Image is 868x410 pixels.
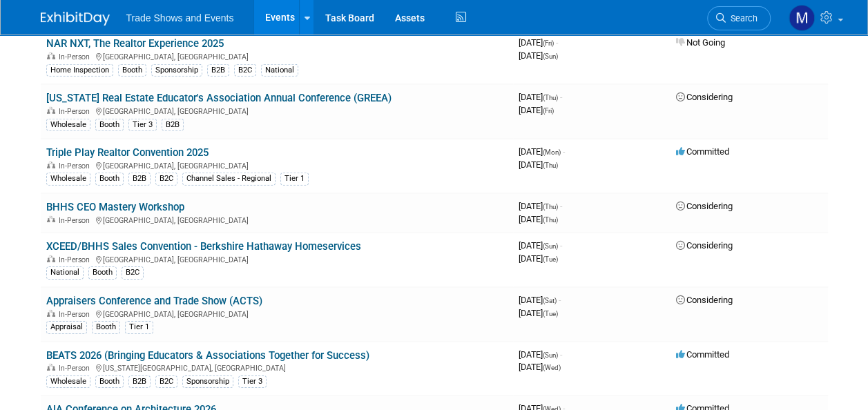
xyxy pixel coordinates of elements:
div: [GEOGRAPHIC_DATA], [GEOGRAPHIC_DATA] [46,253,508,264]
div: Tier 3 [128,119,157,131]
img: In-Person Event [47,216,55,223]
span: Committed [676,349,729,360]
span: - [556,37,558,48]
span: (Tue) [543,255,558,263]
img: In-Person Event [47,310,55,317]
span: [DATE] [519,308,558,318]
div: B2C [155,173,177,185]
a: XCEED/BHHS Sales Convention - Berkshire Hathaway Homeservices [46,240,361,253]
img: In-Person Event [47,364,55,371]
img: In-Person Event [47,162,55,168]
span: (Thu) [543,216,558,224]
span: In-Person [59,310,94,319]
a: Appraisers Conference and Trade Show (ACTS) [46,295,262,307]
img: In-Person Event [47,52,55,59]
span: (Sun) [543,351,558,359]
div: Channel Sales - Regional [182,173,276,185]
div: [GEOGRAPHIC_DATA], [GEOGRAPHIC_DATA] [46,308,508,319]
span: (Sat) [543,297,557,304]
div: Wholesale [46,119,90,131]
span: [DATE] [519,37,558,48]
span: In-Person [59,255,94,264]
div: Booth [95,119,124,131]
div: Sponsorship [151,64,202,77]
span: [DATE] [519,92,562,102]
div: Wholesale [46,173,90,185]
a: Triple Play Realtor Convention 2025 [46,146,209,159]
span: [DATE] [519,159,558,170]
span: Considering [676,295,733,305]
div: Tier 3 [238,375,267,388]
span: - [559,295,561,305]
span: [DATE] [519,362,561,372]
span: [DATE] [519,253,558,264]
span: Committed [676,146,729,157]
div: Appraisal [46,321,87,333]
div: Booth [95,375,124,388]
span: [DATE] [519,214,558,224]
div: National [46,266,84,279]
span: - [560,201,562,211]
span: (Sun) [543,52,558,60]
div: [GEOGRAPHIC_DATA], [GEOGRAPHIC_DATA] [46,214,508,225]
div: B2B [162,119,184,131]
span: - [560,92,562,102]
span: In-Person [59,52,94,61]
span: (Thu) [543,94,558,101]
div: B2C [234,64,256,77]
div: [GEOGRAPHIC_DATA], [GEOGRAPHIC_DATA] [46,159,508,170]
div: Booth [92,321,120,333]
span: (Wed) [543,364,561,371]
span: Trade Shows and Events [126,12,234,23]
span: Not Going [676,37,725,48]
div: B2C [122,266,144,279]
div: Wholesale [46,375,90,388]
div: [GEOGRAPHIC_DATA], [GEOGRAPHIC_DATA] [46,105,508,116]
span: Considering [676,201,733,211]
div: [GEOGRAPHIC_DATA], [GEOGRAPHIC_DATA] [46,50,508,61]
div: Sponsorship [182,375,233,388]
img: Maurice Vincent [789,5,815,31]
img: In-Person Event [47,255,55,262]
span: [DATE] [519,349,562,360]
div: B2C [155,375,177,388]
div: B2B [207,64,229,77]
div: Tier 1 [125,321,153,333]
span: Search [726,13,758,23]
span: In-Person [59,216,94,225]
span: (Fri) [543,107,554,115]
span: In-Person [59,107,94,116]
span: (Thu) [543,203,558,211]
span: (Tue) [543,310,558,318]
a: BEATS 2026 (Bringing Educators & Associations Together for Success) [46,349,369,362]
span: In-Person [59,162,94,170]
span: [DATE] [519,201,562,211]
div: [US_STATE][GEOGRAPHIC_DATA], [GEOGRAPHIC_DATA] [46,362,508,373]
span: (Fri) [543,39,554,47]
span: [DATE] [519,105,554,115]
span: - [560,240,562,251]
div: Booth [88,266,117,279]
a: NAR NXT, The Realtor Experience 2025 [46,37,224,50]
div: B2B [128,173,151,185]
a: BHHS CEO Mastery Workshop [46,201,184,213]
span: Considering [676,92,733,102]
span: [DATE] [519,295,561,305]
span: - [560,349,562,360]
img: In-Person Event [47,107,55,114]
div: B2B [128,375,151,388]
a: Search [707,6,771,30]
div: National [261,64,298,77]
span: [DATE] [519,50,558,61]
span: (Thu) [543,162,558,169]
div: Booth [118,64,146,77]
span: [DATE] [519,146,565,157]
a: [US_STATE] Real Estate Educator's Association Annual Conference (GREEA) [46,92,392,104]
div: Tier 1 [280,173,309,185]
img: ExhibitDay [41,12,110,26]
span: Considering [676,240,733,251]
span: - [563,146,565,157]
span: [DATE] [519,240,562,251]
span: (Sun) [543,242,558,250]
div: Home Inspection [46,64,113,77]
